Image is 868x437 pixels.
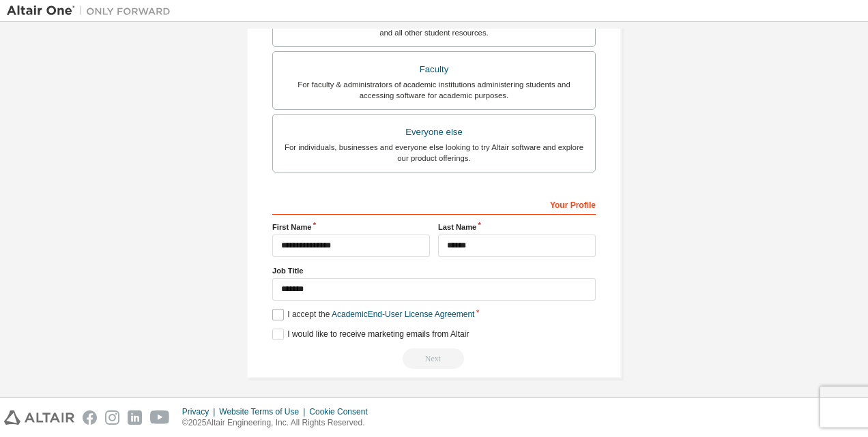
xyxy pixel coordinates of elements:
[438,222,596,232] label: Last Name
[182,406,219,417] div: Privacy
[105,410,119,425] img: instagram.svg
[150,410,170,425] img: youtube.svg
[272,329,469,340] label: I would like to receive marketing emails from Altair
[128,410,142,425] img: linkedin.svg
[219,406,309,417] div: Website Terms of Use
[281,142,587,164] div: For individuals, businesses and everyone else looking to try Altair software and explore our prod...
[83,410,97,425] img: facebook.svg
[272,193,596,215] div: Your Profile
[309,406,375,417] div: Cookie Consent
[272,348,596,369] div: Read and acccept EULA to continue
[272,265,596,276] label: Job Title
[332,310,474,319] a: Academic End-User License Agreement
[182,417,376,429] p: © 2025 Altair Engineering, Inc. All Rights Reserved.
[281,79,587,101] div: For faculty & administrators of academic institutions administering students and accessing softwa...
[4,410,74,425] img: altair_logo.svg
[272,222,430,232] label: First Name
[281,123,587,142] div: Everyone else
[272,309,474,320] label: I accept the
[7,4,177,18] img: Altair One
[281,60,587,79] div: Faculty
